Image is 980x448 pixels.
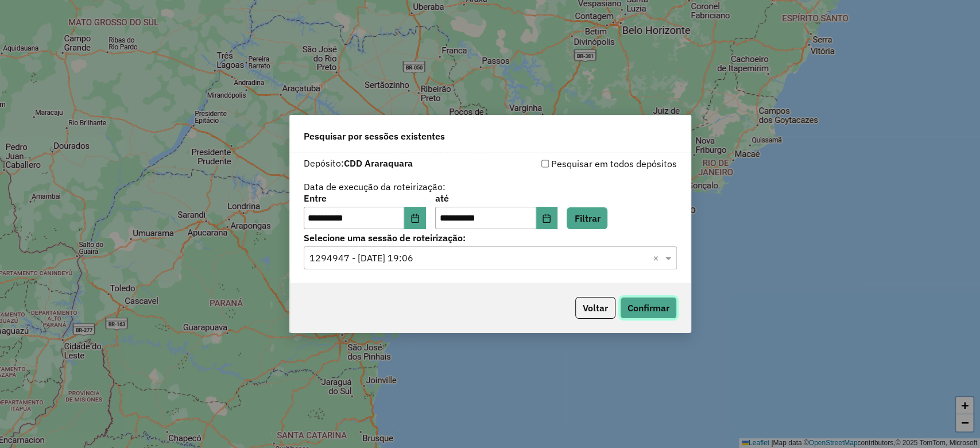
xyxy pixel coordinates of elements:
label: até [435,191,557,205]
button: Voltar [575,297,615,319]
button: Choose Date [536,207,558,230]
div: Pesquisar em todos depósitos [490,157,677,171]
label: Entre [304,191,426,205]
label: Depósito: [304,156,413,170]
button: Filtrar [567,207,607,229]
label: Selecione uma sessão de roteirização: [304,231,677,245]
strong: CDD Araraquara [344,157,413,169]
button: Confirmar [620,297,677,319]
label: Data de execução da roteirização: [304,180,446,194]
span: Clear all [653,251,663,265]
span: Pesquisar por sessões existentes [304,129,445,143]
button: Choose Date [404,207,426,230]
